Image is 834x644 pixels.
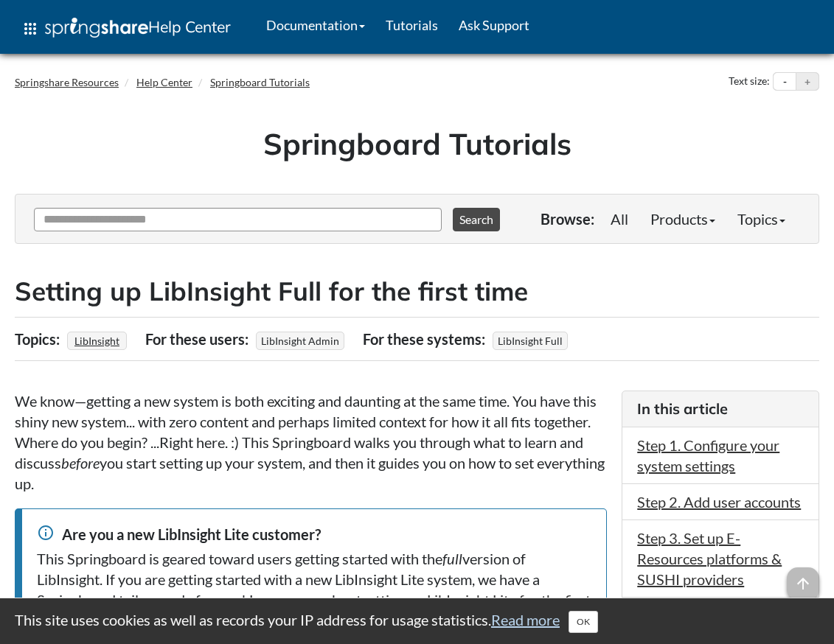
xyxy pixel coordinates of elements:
h3: In this article [637,399,804,419]
a: Help Center [136,76,192,88]
button: Close [569,611,598,633]
div: Topics: [15,325,63,353]
button: Search [453,208,500,231]
img: Springshare [45,18,148,38]
a: Topics [726,204,796,234]
a: Ask Support [448,7,540,43]
h2: Setting up LibInsight Full for the first time [15,273,819,309]
div: This Springboard is geared toward users getting started with the version of LibInsight. If you ar... [37,548,591,631]
span: LibInsight Full [493,332,568,350]
span: apps [21,20,39,38]
span: Help Center [148,17,231,36]
em: full [442,550,462,567]
div: Text size: [726,72,773,91]
span: LibInsight Admin [256,332,344,350]
a: Tutorials [375,7,448,43]
a: Read more [491,611,560,629]
em: before [61,454,100,472]
a: Springshare Resources [15,76,119,88]
span: arrow_upward [787,567,819,600]
p: We know—getting a new system is both exciting and daunting at the same time. You have this shiny ... [15,391,607,494]
button: Decrease text size [774,73,796,91]
a: Step 3. Set up E-Resources platforms & SUSHI providers [637,529,782,588]
a: Products [639,204,726,234]
a: All [600,204,639,234]
a: Step 1. Configure your system settings [637,436,779,475]
h1: Springboard Tutorials [26,123,808,164]
a: arrow_upward [787,569,819,587]
div: For these users: [145,325,252,353]
a: apps Help Center [11,7,241,51]
a: Documentation [256,7,375,43]
p: Browse: [541,209,594,229]
a: LibInsight [72,330,122,351]
a: Springboard Tutorials [210,76,310,88]
a: Step 2. Add user accounts [637,493,801,511]
button: Increase text size [796,73,819,91]
div: Are you a new LibInsight Lite customer? [37,524,591,545]
div: For these systems: [363,325,489,353]
span: info [37,524,55,542]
